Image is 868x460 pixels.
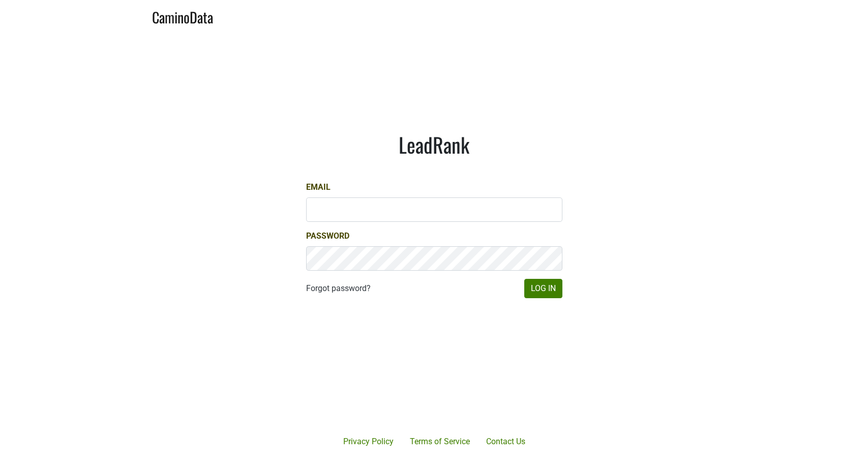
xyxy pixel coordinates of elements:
[152,4,213,28] a: CaminoData
[306,181,331,193] label: Email
[524,279,562,298] button: Log In
[306,132,562,157] h1: LeadRank
[335,432,402,452] a: Privacy Policy
[306,230,349,242] label: Password
[402,432,478,452] a: Terms of Service
[478,432,533,452] a: Contact Us
[306,282,371,295] a: Forgot password?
